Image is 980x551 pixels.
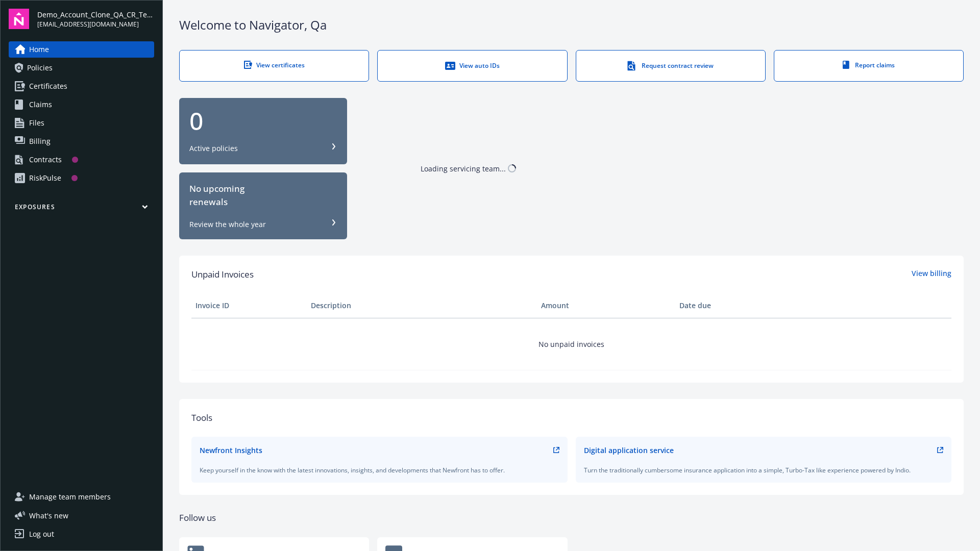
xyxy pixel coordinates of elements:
span: Home [29,41,49,58]
th: Amount [537,293,675,318]
button: 0Active policies [179,98,347,165]
div: Report claims [795,61,943,69]
td: No unpaid invoices [191,318,951,370]
a: View certificates [179,50,369,82]
span: Claims [29,96,52,113]
button: Demo_Account_Clone_QA_CR_Tests_Prospect[EMAIL_ADDRESS][DOMAIN_NAME] [37,9,154,29]
span: Policies [27,60,53,76]
span: Billing [29,133,51,149]
span: Demo_Account_Clone_QA_CR_Tests_Prospect [37,9,154,20]
a: Policies [9,60,154,76]
div: Turn the traditionally cumbersome insurance application into a simple, Turbo-Tax like experience ... [584,466,944,474]
div: Request contract review [597,61,745,71]
div: RiskPulse [29,170,61,186]
th: Invoice ID [191,293,307,318]
span: Certificates [29,78,67,94]
img: navigator-logo.svg [9,9,29,29]
span: [EMAIL_ADDRESS][DOMAIN_NAME] [37,20,154,29]
div: View certificates [200,61,348,69]
a: View billing [912,268,951,281]
div: Digital application service [584,445,674,456]
a: View auto IDs [377,50,567,82]
span: Manage team members [29,489,111,505]
div: 0 [189,109,337,133]
div: View auto IDs [398,61,546,71]
a: RiskPulse [9,170,154,186]
th: Date due [675,293,791,318]
a: Claims [9,96,154,113]
a: Report claims [774,50,964,82]
a: Certificates [9,78,154,94]
span: Unpaid Invoices [191,268,254,281]
a: Request contract review [576,50,766,82]
a: Files [9,115,154,131]
div: Newfront Insights [200,445,262,456]
div: No upcoming renewals [189,182,337,209]
div: Log out [29,526,54,542]
th: Description [307,293,537,318]
span: What ' s new [29,510,68,521]
div: Follow us [179,511,964,524]
a: Billing [9,133,154,149]
button: What's new [9,510,85,521]
div: Welcome to Navigator , Qa [179,16,964,34]
div: Review the whole year [189,219,266,230]
div: Active policies [189,143,238,154]
button: No upcomingrenewalsReview the whole year [179,172,347,239]
div: Keep yourself in the know with the latest innovations, insights, and developments that Newfront h... [200,466,559,474]
button: Exposures [9,203,154,215]
a: Manage team members [9,489,154,505]
span: Files [29,115,44,131]
a: Home [9,41,154,58]
div: Tools [191,411,951,424]
div: Loading servicing team... [421,163,506,174]
div: Contracts [29,152,62,168]
a: Contracts [9,152,154,168]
